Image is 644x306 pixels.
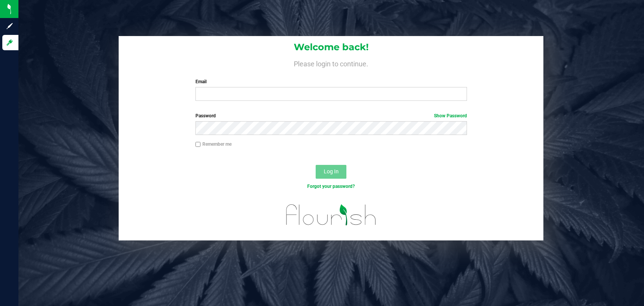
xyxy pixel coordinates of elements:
[316,165,346,179] button: Log In
[6,22,13,30] inline-svg: Sign up
[278,198,384,232] img: flourish_logo.svg
[324,168,339,174] span: Log In
[119,58,543,67] h4: Please login to continue.
[434,113,467,118] a: Show Password
[307,184,355,189] a: Forgot your password?
[119,42,543,52] h1: Welcome back!
[195,142,201,147] input: Remember me
[195,113,216,118] span: Password
[195,78,467,85] label: Email
[6,39,13,46] inline-svg: Log in
[195,141,232,148] label: Remember me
